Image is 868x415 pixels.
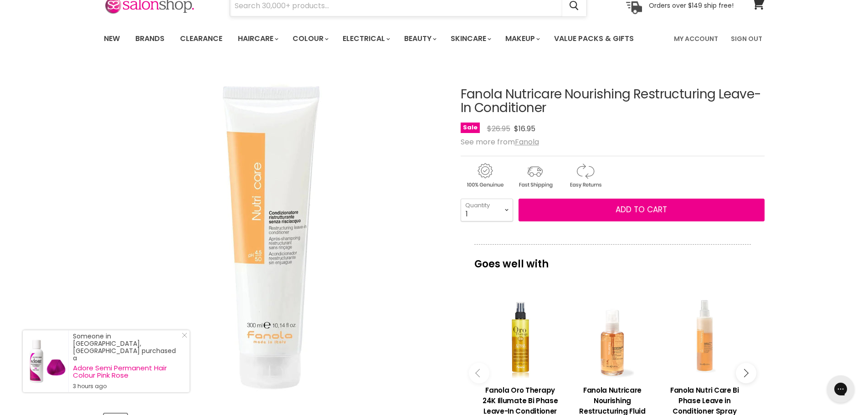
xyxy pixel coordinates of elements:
[73,333,180,390] div: Someone in [GEOGRAPHIC_DATA], [GEOGRAPHIC_DATA] purchased a
[173,29,229,48] a: Clearance
[182,333,187,338] svg: Close Icon
[97,29,127,48] a: New
[725,29,768,48] a: Sign Out
[487,123,510,134] span: $26.95
[649,1,734,10] p: Orders over $149 ship free!
[561,162,609,190] img: returns.gif
[514,123,535,134] span: $16.95
[444,29,497,48] a: Skincare
[336,29,395,48] a: Electrical
[519,199,765,221] button: Add to cart
[97,26,655,52] ul: Main menu
[474,244,751,274] p: Goes well with
[461,87,765,116] h1: Fanola Nutricare Nourishing Restructuring Leave-In Conditioner
[668,29,724,48] a: My Account
[92,26,776,52] nav: Main
[178,333,187,342] a: Close Notification
[822,372,859,406] iframe: Gorgias live chat messenger
[515,137,539,147] a: Fanola
[461,162,509,190] img: genuine.gif
[547,29,641,48] a: Value Packs & Gifts
[104,65,444,405] div: Fanola Nutricare Nourishing Restructuring Leave-In Conditioner image. Click or Scroll to Zoom.
[461,137,539,147] span: See more from
[286,29,334,48] a: Colour
[128,29,171,48] a: Brands
[461,123,480,133] span: Sale
[231,29,284,48] a: Haircare
[73,383,180,390] small: 3 hours ago
[23,330,68,392] a: Visit product page
[498,29,545,48] a: Makeup
[73,364,180,379] a: Adore Semi Permanent Hair Colour Pink Rose
[511,162,559,190] img: shipping.gif
[461,199,513,221] select: Quantity
[616,204,667,215] span: Add to cart
[397,29,442,48] a: Beauty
